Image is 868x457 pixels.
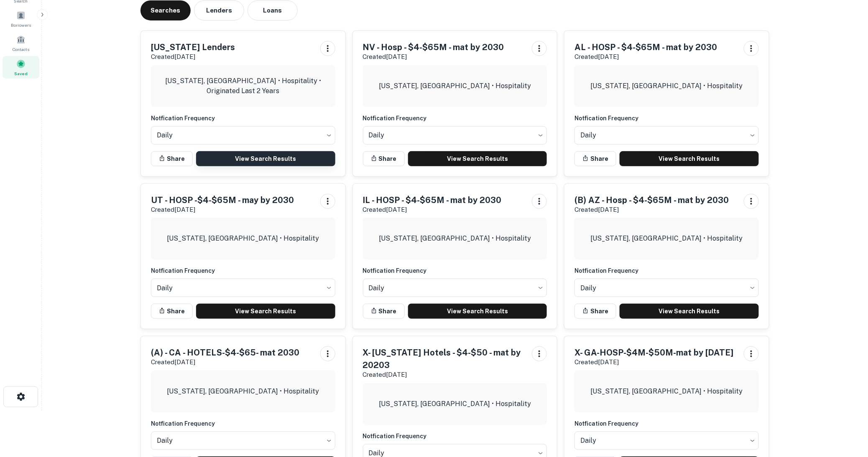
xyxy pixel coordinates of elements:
h5: X- GA-HOSP-$4M-$50M-mat by [DATE] [574,346,733,359]
h5: [US_STATE] Lenders [151,41,235,53]
h6: Notfication Frequency [363,266,547,275]
p: Created [DATE] [574,357,733,367]
p: [US_STATE], [GEOGRAPHIC_DATA] • Hospitality [591,81,743,91]
div: Without label [363,276,547,300]
p: [US_STATE], [GEOGRAPHIC_DATA] • Hospitality • Originated Last 2 Years [158,76,329,96]
button: Lenders [194,0,244,20]
p: Created [DATE] [574,52,717,62]
p: [US_STATE], [GEOGRAPHIC_DATA] • Hospitality [167,234,319,244]
h5: IL - HOSP - $4-$65M - mat by 2030 [363,194,502,206]
p: [US_STATE], [GEOGRAPHIC_DATA] • Hospitality [379,234,531,244]
button: Share [363,304,405,319]
button: Share [574,151,616,166]
h5: AL - HOSP - $4-$65M - mat by 2030 [574,41,717,53]
p: Created [DATE] [151,357,299,367]
p: Created [DATE] [363,205,502,215]
div: Without label [151,276,335,300]
button: Searches [140,0,191,20]
button: Loans [248,0,298,20]
h6: Notfication Frequency [363,114,547,123]
h6: Notfication Frequency [574,419,759,428]
a: Contacts [3,32,39,54]
h5: X- [US_STATE] Hotels - $4-$50 - mat by 20203 [363,346,526,371]
h6: Notfication Frequency [574,114,759,123]
p: Created [DATE] [363,370,526,380]
div: Without label [363,124,547,147]
p: [US_STATE], [GEOGRAPHIC_DATA] • Hospitality [591,386,743,396]
h6: Notfication Frequency [574,266,759,275]
p: [US_STATE], [GEOGRAPHIC_DATA] • Hospitality [591,234,743,244]
a: View Search Results [196,304,335,319]
div: Without label [574,124,759,147]
p: Created [DATE] [151,52,235,62]
span: Saved [14,70,28,77]
p: [US_STATE], [GEOGRAPHIC_DATA] • Hospitality [379,81,531,91]
a: View Search Results [620,151,759,166]
button: Share [574,304,616,319]
p: [US_STATE], [GEOGRAPHIC_DATA] • Hospitality [379,399,531,409]
h5: (A) - CA - HOTELS-$4-$65- mat 2030 [151,346,299,359]
button: Share [151,151,193,166]
a: Borrowers [3,8,39,30]
span: Borrowers [11,22,31,28]
h6: Notfication Frequency [151,419,335,428]
div: Without label [151,429,335,452]
button: Share [151,304,193,319]
h6: Notfication Frequency [151,114,335,123]
iframe: Chat Widget [826,390,868,430]
h6: Notfication Frequency [151,266,335,275]
p: [US_STATE], [GEOGRAPHIC_DATA] • Hospitality [167,386,319,396]
h5: (B) AZ - Hosp - $4-$65M - mat by 2030 [574,194,729,206]
h5: UT - HOSP -$4-$65M - may by 2030 [151,194,294,206]
a: Saved [3,56,39,79]
div: Without label [574,429,759,452]
h5: NV - Hosp - $4-$65M - mat by 2030 [363,41,504,53]
a: View Search Results [620,304,759,319]
p: Created [DATE] [574,205,729,215]
a: View Search Results [408,151,547,166]
p: Created [DATE] [151,205,294,215]
h6: Notfication Frequency [363,432,547,441]
span: Contacts [13,46,29,53]
p: Created [DATE] [363,52,504,62]
a: View Search Results [408,304,547,319]
a: View Search Results [196,151,335,166]
div: Without label [574,276,759,300]
button: Share [363,151,405,166]
div: Without label [151,124,335,147]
